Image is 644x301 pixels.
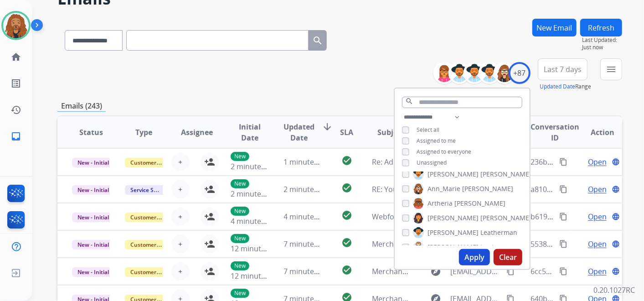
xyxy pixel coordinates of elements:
span: Service Support [125,185,177,195]
span: Re: Additional Information Required for Your Claim [372,157,546,167]
span: [PERSON_NAME] [454,199,505,208]
span: SLA [340,127,353,138]
span: Just now [582,44,622,51]
mat-icon: person_add [204,156,215,167]
span: New - Initial [72,267,114,277]
span: Unassigned [417,159,447,166]
span: Last Updated: [582,36,622,44]
mat-icon: menu [606,64,617,75]
span: Webform from [EMAIL_ADDRESS][DOMAIN_NAME] on [DATE] [372,212,578,222]
button: Last 7 days [538,58,587,80]
button: Refresh [580,19,622,36]
mat-icon: home [10,52,21,62]
mat-icon: content_copy [559,267,567,275]
span: + [178,239,182,249]
button: + [171,180,190,198]
mat-icon: person_add [204,184,215,195]
span: Conversation ID [531,121,580,143]
span: New - Initial [72,185,114,195]
div: +87 [509,62,531,84]
span: Merchant Support #659405: How would you rate the support you received? [372,266,630,276]
span: 12 minutes ago [231,244,283,254]
mat-icon: list_alt [10,78,21,89]
span: 7 minutes ago [284,266,333,276]
span: Status [79,127,103,138]
span: Customer Support [125,213,184,222]
mat-icon: language [612,185,620,193]
mat-icon: content_copy [506,267,515,275]
mat-icon: check_circle [341,210,352,221]
span: Select all [417,126,439,134]
span: Open [588,239,607,249]
mat-icon: person_add [204,266,215,277]
span: Merchant Support #659400: How would you rate the support you received? [372,239,630,249]
mat-icon: explore [430,266,441,277]
span: Lettimore [480,243,510,252]
p: New [231,207,249,216]
span: Subject [377,127,404,138]
span: 4 minutes ago [284,212,333,222]
span: 2 minutes ago [284,184,333,194]
mat-icon: language [612,213,620,221]
mat-icon: check_circle [341,237,352,248]
span: 2 minutes ago [231,189,279,199]
span: 7 minutes ago [284,239,333,249]
button: + [171,262,190,280]
span: Artheria [428,199,453,208]
span: Assigned to me [417,137,456,145]
span: 4 minutes ago [231,216,279,226]
span: + [178,184,182,195]
span: Open [588,184,607,195]
mat-icon: person_add [204,239,215,249]
button: + [171,208,190,226]
button: + [171,235,190,253]
p: New [231,152,249,161]
mat-icon: check_circle [341,155,352,166]
span: Last 7 days [544,67,582,71]
span: [PERSON_NAME] [428,243,479,252]
span: [PERSON_NAME] [428,170,479,179]
p: New [231,289,249,298]
mat-icon: check_circle [341,265,352,275]
span: + [178,211,182,222]
mat-icon: content_copy [559,158,567,166]
mat-icon: search [312,35,323,46]
span: 1 minute ago [284,157,329,167]
p: New [231,261,249,270]
span: Ann_Marie [428,184,460,193]
mat-icon: inbox [10,131,21,142]
mat-icon: language [612,240,620,248]
span: New - Initial [72,213,114,222]
span: Type [135,127,152,138]
mat-icon: check_circle [341,182,352,193]
mat-icon: language [612,267,620,275]
span: Range [540,83,591,90]
span: [PERSON_NAME] [428,228,479,237]
mat-icon: content_copy [559,240,567,248]
button: New Email [532,19,577,36]
p: 0.20.1027RC [593,285,635,296]
th: Action [569,116,622,148]
span: Leatherman [480,228,517,237]
img: avatar [3,13,29,38]
span: + [178,266,182,277]
span: Open [588,266,607,277]
span: Customer Support [125,267,184,277]
mat-icon: language [612,158,620,166]
span: [PERSON_NAME] [480,170,531,179]
span: [PERSON_NAME] [462,184,513,193]
mat-icon: person_add [204,211,215,222]
mat-icon: arrow_downward [322,121,333,132]
span: Customer Support [125,240,184,249]
button: + [171,153,190,171]
span: Initial Date [231,121,268,143]
button: Clear [494,249,522,265]
span: Assigned to everyone [417,148,471,156]
span: + [178,156,182,167]
span: New - Initial [72,240,114,249]
span: [PERSON_NAME] [428,213,479,223]
span: Assignee [181,127,213,138]
span: Customer Support [125,158,184,167]
mat-icon: history [10,104,21,115]
span: New - Initial [72,158,114,167]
